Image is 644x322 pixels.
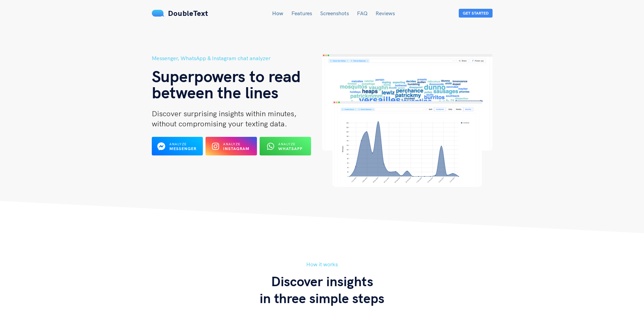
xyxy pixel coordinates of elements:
b: Messenger [169,146,196,151]
a: How [272,10,283,17]
a: DoubleText [152,8,208,18]
b: Instagram [223,146,249,151]
a: Analyze WhatsApp [260,146,311,152]
button: Analyze WhatsApp [260,137,311,155]
img: hero [322,54,493,187]
button: Analyze Messenger [152,137,203,155]
span: Analyze [223,142,240,146]
a: Analyze Messenger [152,146,203,152]
h5: Messenger, WhatsApp & Instagram chat analyzer [152,54,322,63]
a: Features [291,10,312,17]
button: Analyze Instagram [206,137,257,155]
span: without compromising your texting data. [152,119,287,128]
a: Analyze Instagram [206,146,257,152]
span: Superpowers to read [152,66,301,86]
h5: How it works [152,260,493,269]
span: Analyze [169,142,187,146]
b: WhatsApp [278,146,303,151]
a: Reviews [376,10,395,17]
span: DoubleText [168,8,208,18]
img: mS3x8y1f88AAAAABJRU5ErkJggg== [152,10,165,17]
span: Discover surprising insights within minutes, [152,109,296,118]
button: Get Started [459,9,493,18]
a: Screenshots [320,10,349,17]
a: FAQ [357,10,367,17]
span: between the lines [152,82,279,102]
h3: Discover insights in three simple steps [152,273,493,306]
span: Analyze [278,142,295,146]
